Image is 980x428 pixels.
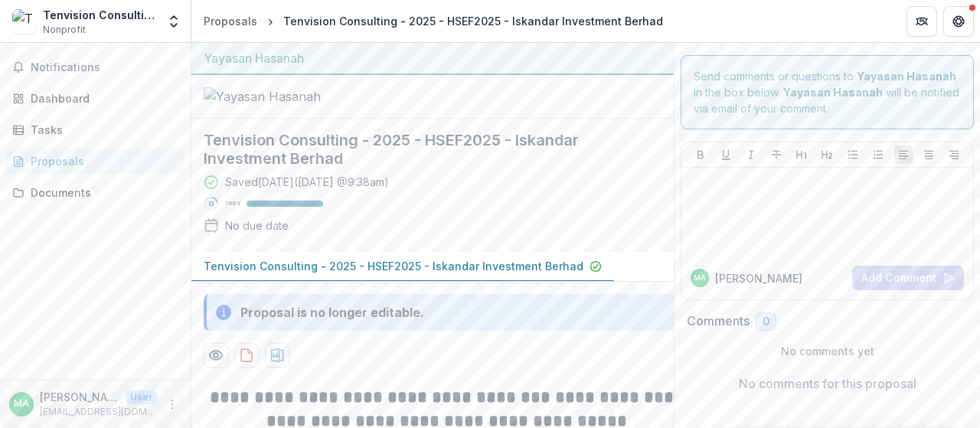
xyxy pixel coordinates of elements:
[40,389,119,405] p: [PERSON_NAME]
[204,131,637,168] h2: Tenvision Consulting - 2025 - HSEF2025 - Iskandar Investment Berhad
[945,145,963,164] button: Align Right
[43,7,157,23] div: Tenvision Consulting
[691,145,710,164] button: Bold
[12,9,37,34] img: Tenvision Consulting
[40,405,157,419] p: [EMAIL_ADDRESS][DOMAIN_NAME]
[240,303,424,322] div: Proposal is no longer editable.
[204,13,257,29] div: Proposals
[163,6,185,37] button: Open entity switcher
[818,145,836,164] button: Heading 2
[792,145,811,164] button: Heading 1
[742,145,760,164] button: Italicize
[31,90,172,106] div: Dashboard
[204,343,228,368] button: Preview 358b7804-0d51-4c96-ba89-adaa546fc2d9-0.pdf
[225,198,240,209] p: 100 %
[687,343,968,359] p: No comments yet
[31,61,178,74] span: Notifications
[6,149,185,174] a: Proposals
[687,314,750,328] h2: Comments
[225,174,389,190] div: Saved [DATE] ( [DATE] @ 9:38am )
[283,13,663,29] div: Tenvision Consulting - 2025 - HSEF2025 - Iskandar Investment Berhad
[715,270,802,286] p: [PERSON_NAME]
[894,145,913,164] button: Align Left
[920,145,938,164] button: Align Center
[31,122,172,138] div: Tasks
[14,399,29,409] div: Mohd Faizal Bin Ayob
[844,145,862,164] button: Bullet List
[694,274,706,282] div: Mohd Faizal Bin Ayob
[204,49,661,67] div: Yayasan Hasanah
[857,70,956,83] strong: Yayasan Hasanah
[906,6,937,37] button: Partners
[163,395,181,413] button: More
[225,217,289,234] div: No due date
[943,6,974,37] button: Get Help
[739,374,916,393] p: No comments for this proposal
[681,55,974,129] div: Send comments or questions to in the box below. will be notified via email of your comment.
[6,117,185,142] a: Tasks
[198,10,263,32] a: Proposals
[763,315,769,328] span: 0
[869,145,887,164] button: Ordered List
[204,87,357,106] img: Yayasan Hasanah
[31,153,172,169] div: Proposals
[234,343,259,368] button: download-proposal
[126,390,157,404] p: User
[852,266,964,290] button: Add Comment
[204,258,583,274] p: Tenvision Consulting - 2025 - HSEF2025 - Iskandar Investment Berhad
[6,180,185,205] a: Documents
[43,23,86,37] span: Nonprofit
[6,55,185,80] button: Notifications
[198,10,669,32] nav: breadcrumb
[31,185,172,201] div: Documents
[783,86,883,99] strong: Yayasan Hasanah
[265,343,289,368] button: download-proposal
[767,145,786,164] button: Strike
[6,86,185,111] a: Dashboard
[717,145,735,164] button: Underline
